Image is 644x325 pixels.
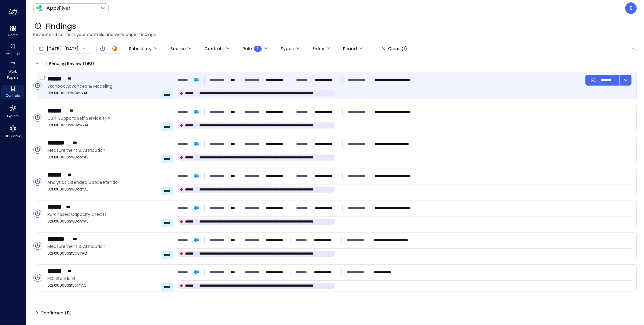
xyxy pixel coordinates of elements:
[33,113,42,122] div: Open
[33,274,42,282] div: Open
[343,44,357,54] div: Period
[33,210,42,218] div: Open
[47,90,168,96] span: 02iJX000002wOovYAE
[47,275,168,282] span: ROI Standard
[170,44,186,54] div: Source
[47,115,168,122] span: CS + Support: Self Service (NA -
[377,44,412,54] button: Clear (1)
[1,60,24,81] div: Work Papers
[85,60,92,67] span: 190
[1,42,24,57] div: Findings
[83,60,94,67] div: ( )
[36,5,43,12] img: Icon
[33,145,42,154] div: Open
[49,59,94,68] span: Pending Review
[111,45,118,52] div: In Progress
[47,218,168,224] span: 02iJX000002wOonYAE
[630,45,637,53] div: Export to CSV
[204,44,224,54] div: Controls
[47,282,168,288] span: 02iJX000002tyqPYAQ
[47,147,168,154] span: Measurement & Attribution
[47,186,168,192] span: 02iJX000002wOoqYAE
[67,310,70,316] span: 0
[1,85,24,99] div: Controls
[4,68,22,80] span: Work Papers
[45,21,76,31] span: Findings
[312,44,324,54] div: Entity
[47,211,168,218] span: Purchased Capacity Credits
[1,123,24,140] div: 360 View
[47,154,168,160] span: 02iJX000002wOooYAE
[388,45,407,53] div: Clear (1)
[46,5,71,12] p: AppsFlyer
[47,83,168,89] span: Skanbox Advanced & Modeling
[8,32,18,38] span: Home
[6,93,20,99] span: Controls
[129,44,152,54] div: Subsidiary
[47,243,168,250] span: Measurement & Attribution
[5,133,21,139] span: 360 View
[65,310,72,316] div: ( )
[33,81,42,90] div: Open
[280,44,294,54] div: Types
[630,5,633,12] p: B
[33,31,637,38] span: Review and confirm your controls and work paper findings
[242,44,262,54] div: Rule :
[7,113,19,119] span: Explore
[625,2,637,14] div: Boaz
[33,242,42,250] div: Open
[5,50,20,56] span: Findings
[1,103,24,120] div: Explore
[47,250,168,256] span: 02iJX000002tyqUYAQ
[33,177,42,186] div: Open
[620,75,632,86] button: dropdown-icon-button
[585,75,632,86] div: Button group with a nested menu
[47,45,61,52] span: [DATE]
[1,24,24,39] div: Home
[99,45,106,52] div: Open
[47,179,168,186] span: Analytics Extended Data Retentio
[40,308,72,318] span: Confirmed
[47,122,168,128] span: 02iJX000002wOowYAE
[257,46,259,52] span: 1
